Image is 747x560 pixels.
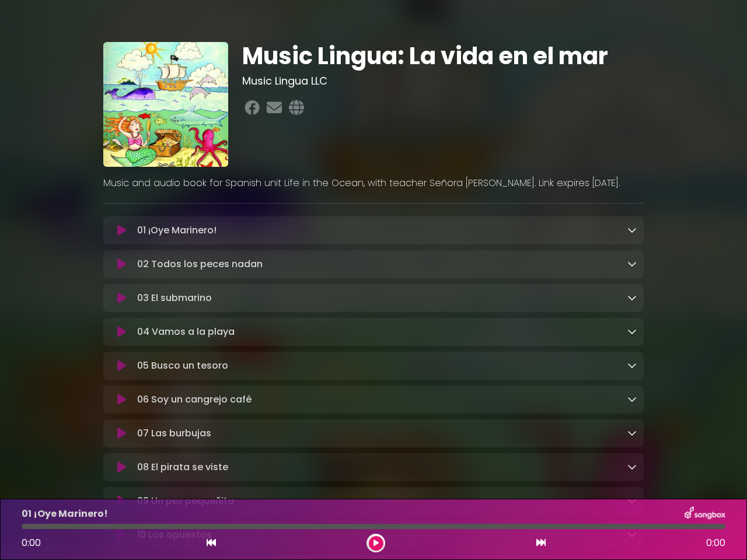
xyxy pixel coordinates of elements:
h3: Music Lingua LLC [242,75,644,87]
p: 01 ¡Oye Marinero! [137,223,217,237]
p: 06 Soy un cangrejo café [137,393,252,407]
p: 03 El submarino [137,291,212,305]
p: 01 ¡Oye Marinero! [22,507,108,521]
p: 08 El pirata se viste [137,460,228,474]
h1: Music Lingua: La vida en el mar [242,42,644,70]
p: 02 Todos los peces nadan [137,257,263,271]
p: 04 Vamos a la playa [137,325,235,339]
p: 07 Las burbujas [137,426,211,440]
span: 0:00 [22,536,41,549]
p: 09 Un pez pequeñito [137,494,234,508]
img: songbox-logo-white.png [685,506,725,521]
img: 1gTXAiTTHPbHeG12ZIqQ [103,42,228,167]
span: 0:00 [706,536,725,550]
p: 05 Busco un tesoro [137,359,228,373]
p: Music and audio book for Spanish unit Life in the Ocean, with teacher Señora [PERSON_NAME]. Link ... [103,176,644,190]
